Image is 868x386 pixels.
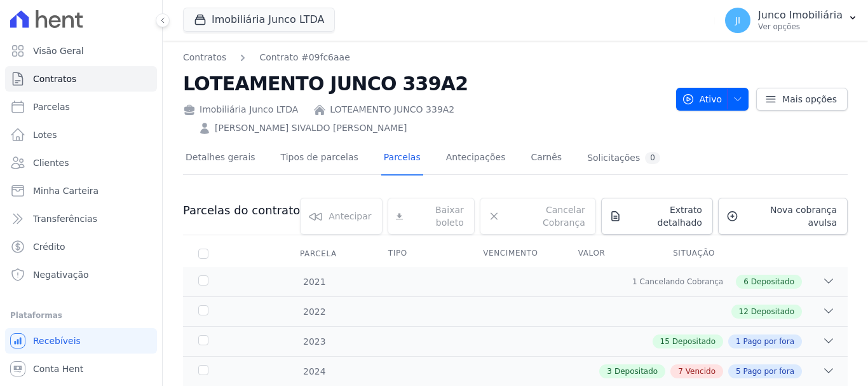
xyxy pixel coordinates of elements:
span: JI [735,16,740,25]
h3: Parcelas do contrato [183,203,300,218]
span: Crédito [33,240,65,253]
span: Clientes [33,156,69,169]
span: 5 [736,366,741,377]
span: Extrato detalhado [627,203,702,229]
span: Pago por fora [743,336,794,347]
a: Lotes [5,122,157,148]
span: Contratos [33,72,76,85]
span: Depositado [672,336,715,347]
a: Parcelas [5,94,157,120]
div: 0 [645,152,660,164]
div: Solicitações [587,152,660,164]
span: 6 [743,276,749,287]
a: Recebíveis [5,328,157,354]
a: Negativação [5,262,157,287]
span: 3 [607,366,612,377]
a: Minha Carteira [5,178,157,203]
span: Depositado [751,306,794,317]
div: Imobiliária Junco LTDA [183,103,298,116]
span: Cancelando Cobrança [640,276,724,287]
a: Extrato detalhado [601,198,713,235]
a: Antecipações [444,142,508,176]
span: Nova cobrança avulsa [743,203,837,229]
div: Parcela [285,241,352,266]
span: Conta Hent [33,362,83,375]
span: Parcelas [33,100,70,113]
button: JI Junco Imobiliária Ver opções [715,3,868,38]
a: Crédito [5,234,157,259]
a: Conta Hent [5,356,157,382]
button: Ativo [676,88,749,111]
p: Junco Imobiliária [758,9,843,22]
span: Pago por fora [743,366,794,377]
a: Mais opções [756,88,848,111]
a: Carnês [528,142,564,176]
span: 1 [632,276,637,287]
span: 7 [678,366,683,377]
button: Imobiliária Junco LTDA [183,8,335,32]
h2: LOTEAMENTO JUNCO 339A2 [183,69,666,98]
a: Solicitações0 [585,142,663,176]
span: Visão Geral [33,45,84,57]
a: Visão Geral [5,38,157,64]
div: Plataformas [10,308,152,323]
th: Valor [563,240,658,267]
a: Nova cobrança avulsa [718,198,848,235]
span: 15 [660,336,670,347]
a: Clientes [5,150,157,176]
span: Vencido [686,366,715,377]
a: Tipos de parcelas [278,142,361,176]
nav: Breadcrumb [183,51,350,64]
a: Contratos [5,66,157,92]
span: Mais opções [782,93,837,106]
p: Ver opções [758,22,843,32]
a: Detalhes gerais [183,142,258,176]
span: 12 [739,306,749,317]
span: 1 [736,336,741,347]
a: Parcelas [381,142,423,176]
a: Contratos [183,51,226,64]
th: Tipo [373,240,468,267]
span: Ativo [682,88,722,111]
span: Recebíveis [33,334,81,347]
nav: Breadcrumb [183,51,666,64]
a: [PERSON_NAME] SIVALDO [PERSON_NAME] [215,121,407,135]
a: Transferências [5,206,157,231]
a: LOTEAMENTO JUNCO 339A2 [330,103,454,116]
th: Situação [658,240,752,267]
a: Contrato #09fc6aae [259,51,349,64]
span: Depositado [751,276,794,287]
th: Vencimento [468,240,562,267]
span: Transferências [33,212,97,225]
span: Lotes [33,128,57,141]
span: Negativação [33,268,89,281]
span: Depositado [614,366,658,377]
span: Minha Carteira [33,184,98,197]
